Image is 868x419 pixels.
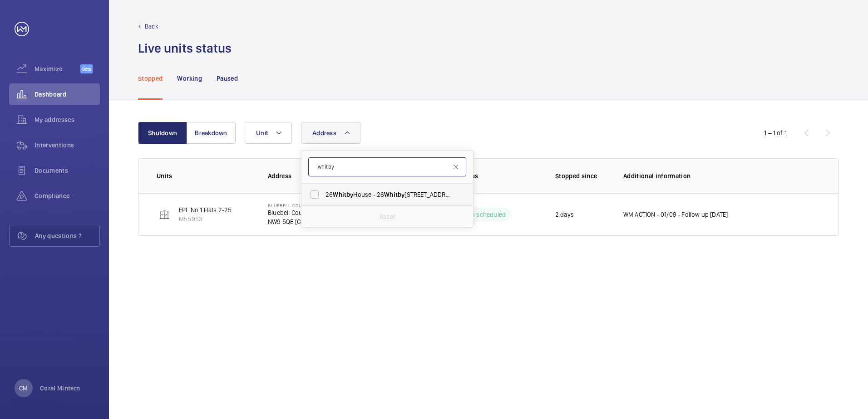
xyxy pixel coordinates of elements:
p: NW9 5QE [GEOGRAPHIC_DATA] [268,217,391,226]
p: Additional information [623,171,820,180]
span: Whitby [384,191,404,198]
p: Back [145,22,158,31]
span: Interventions [35,141,100,150]
p: Paused [217,74,238,83]
p: Coral Mintern [40,384,80,393]
p: M55953 [179,214,232,224]
input: Search by address [308,157,466,176]
button: Address [301,122,360,144]
span: 26 House - 26 [STREET_ADDRESS] [325,190,450,199]
p: Stopped [138,74,163,83]
p: EPL No 1 Flats 2-25 [179,205,232,214]
button: Shutdown [138,122,187,144]
span: Unit [256,129,268,136]
p: CM [19,384,28,393]
p: Bluebell Court 1 Flats 2-25 - High Risk Building [268,203,391,208]
span: Beta [80,64,93,73]
span: Address [312,129,336,136]
span: Whitby [333,191,353,198]
h1: Live units status [138,40,232,57]
p: 2 days [555,210,574,219]
span: Maximize [35,64,80,73]
button: Breakdown [187,122,236,144]
p: Bluebell Court 1 Flats 2-25 [268,208,391,217]
span: Documents [35,166,100,175]
p: WM ACTION - 01/09 - Follow up [DATE] [623,210,728,219]
span: Any questions ? [35,231,99,240]
p: Working [177,74,202,83]
img: elevator.svg [159,209,170,220]
span: My addresses [35,115,100,124]
p: Units [157,171,253,180]
span: Dashboard [35,90,100,99]
span: Compliance [35,191,100,200]
div: 1 – 1 of 1 [764,128,787,137]
p: Stopped since [555,171,609,180]
button: Unit [245,122,292,144]
p: Address [268,171,397,180]
p: Reset [380,212,395,221]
